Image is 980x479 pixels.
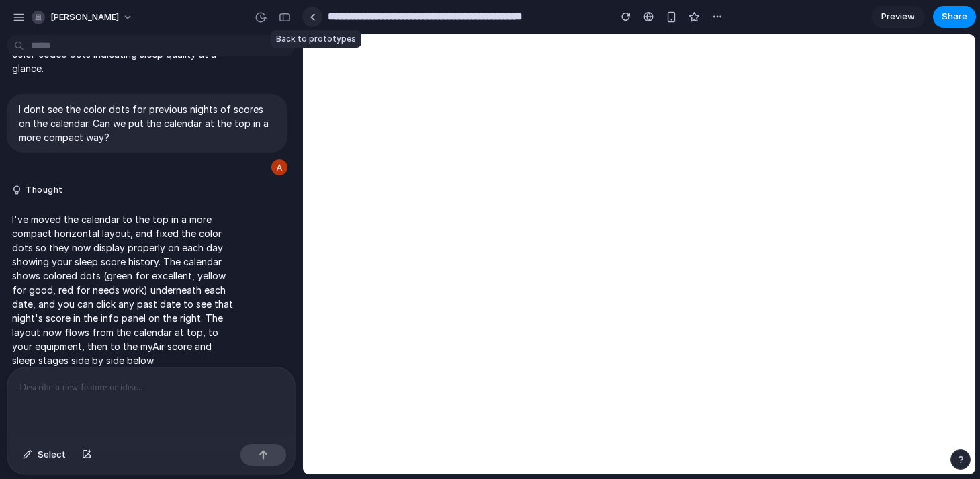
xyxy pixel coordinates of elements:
div: Back to prototypes [271,30,361,48]
button: Select [16,444,73,466]
a: Preview [871,6,925,28]
button: [PERSON_NAME] [26,7,140,28]
span: Share [942,10,967,24]
p: I've moved the calendar to the top in a more compact horizontal layout, and fixed the color dots ... [12,212,236,367]
p: I dont see the color dots for previous nights of scores on the calendar. Can we put the calendar ... [19,102,275,144]
span: Preview [881,10,915,24]
span: [PERSON_NAME] [50,11,119,24]
span: Select [38,448,66,462]
button: Share [933,6,976,28]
